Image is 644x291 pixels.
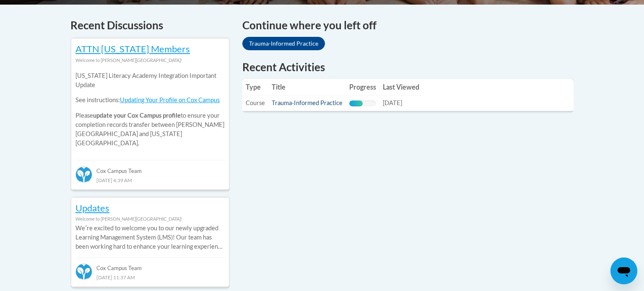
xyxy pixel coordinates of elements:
img: Cox Campus Team [75,263,92,280]
div: Cox Campus Team [75,160,225,175]
a: Trauma-Informed Practice [242,37,325,50]
a: Trauma-Informed Practice [272,99,343,106]
h1: Recent Activities [242,59,574,75]
h4: Continue where you left off [242,17,574,33]
span: Course [246,99,265,106]
p: [US_STATE] Literacy Academy Integration Important Update [75,71,225,90]
b: update your Cox Campus profile [93,112,181,119]
iframe: Button to launch messaging window [610,258,637,284]
h4: Recent Discussions [70,17,230,33]
div: Cox Campus Team [75,258,225,273]
div: [DATE] 4:39 AM [75,175,225,185]
img: Cox Campus Team [75,166,92,183]
th: Progress [346,79,379,95]
p: See instructions: [75,95,225,105]
a: Updates [75,202,109,214]
span: [DATE] [383,99,402,106]
p: Weʹre excited to welcome you to our newly upgraded Learning Management System (LMS)! Our team has... [75,224,225,251]
a: Updating Your Profile on Cox Campus [120,96,220,103]
div: [DATE] 11:37 AM [75,273,225,282]
div: Please to ensure your completion records transfer between [PERSON_NAME][GEOGRAPHIC_DATA] and [US_... [75,65,225,154]
div: Progress, % [349,100,363,106]
div: Welcome to [PERSON_NAME][GEOGRAPHIC_DATA]! [75,56,225,65]
div: Welcome to [PERSON_NAME][GEOGRAPHIC_DATA]! [75,214,225,224]
th: Type [242,79,268,95]
a: ATTN [US_STATE] Members [75,43,190,54]
th: Last Viewed [379,79,423,95]
th: Title [268,79,346,95]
